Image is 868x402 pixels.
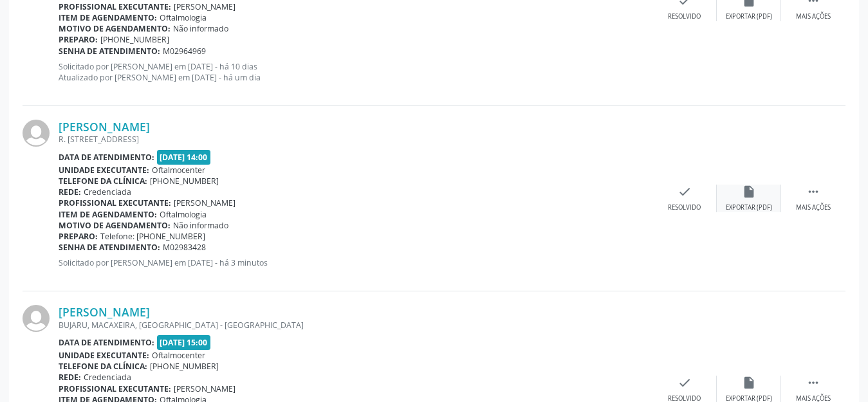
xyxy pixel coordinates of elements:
img: img [23,305,50,332]
span: M02964969 [163,46,206,57]
b: Profissional executante: [59,197,171,208]
span: M02983428 [163,242,206,253]
a: [PERSON_NAME] [59,120,150,134]
i: insert_drive_file [742,185,756,199]
span: Oftalmologia [160,12,207,23]
b: Rede: [59,372,81,383]
b: Item de agendamento: [59,12,157,23]
span: [PHONE_NUMBER] [150,176,219,187]
span: Oftalmocenter [152,165,205,176]
span: Credenciada [84,372,131,383]
p: Solicitado por [PERSON_NAME] em [DATE] - há 10 dias Atualizado por [PERSON_NAME] em [DATE] - há u... [59,61,652,83]
span: Não informado [173,220,228,231]
b: Preparo: [59,231,98,242]
div: Mais ações [796,12,831,21]
i:  [806,376,820,390]
div: Exportar (PDF) [726,203,772,212]
b: Motivo de agendamento: [59,23,171,34]
i: insert_drive_file [742,376,756,390]
span: [PERSON_NAME] [174,197,235,208]
span: [DATE] 14:00 [157,150,211,165]
span: Telefone: [PHONE_NUMBER] [100,231,205,242]
i: check [678,185,692,199]
b: Unidade executante: [59,350,149,361]
b: Preparo: [59,34,98,45]
div: BUJARU, MACAXEIRA, [GEOGRAPHIC_DATA] - [GEOGRAPHIC_DATA] [59,320,652,331]
span: Oftalmologia [160,209,207,220]
div: Resolvido [668,203,701,212]
i:  [806,185,820,199]
a: [PERSON_NAME] [59,305,150,319]
span: [PHONE_NUMBER] [100,34,169,45]
b: Profissional executante: [59,383,171,394]
b: Telefone da clínica: [59,361,147,372]
span: Credenciada [84,187,131,197]
span: [PERSON_NAME] [174,1,235,12]
b: Profissional executante: [59,1,171,12]
img: img [23,120,50,147]
b: Senha de atendimento: [59,242,160,253]
div: Exportar (PDF) [726,12,772,21]
b: Data de atendimento: [59,152,154,163]
p: Solicitado por [PERSON_NAME] em [DATE] - há 3 minutos [59,257,652,268]
b: Telefone da clínica: [59,176,147,187]
b: Senha de atendimento: [59,46,160,57]
i: check [678,376,692,390]
span: [PHONE_NUMBER] [150,361,219,372]
b: Rede: [59,187,81,197]
div: Resolvido [668,12,701,21]
div: R. [STREET_ADDRESS] [59,134,652,145]
div: Mais ações [796,203,831,212]
b: Motivo de agendamento: [59,220,171,231]
b: Unidade executante: [59,165,149,176]
span: Oftalmocenter [152,350,205,361]
b: Data de atendimento: [59,337,154,348]
span: Não informado [173,23,228,34]
b: Item de agendamento: [59,209,157,220]
span: [PERSON_NAME] [174,383,235,394]
span: [DATE] 15:00 [157,335,211,350]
